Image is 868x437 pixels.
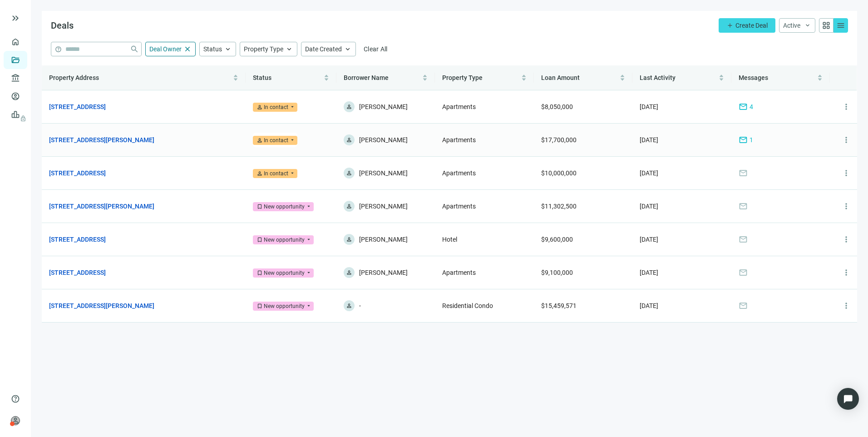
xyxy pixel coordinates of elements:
span: mail [739,268,748,277]
button: more_vert [837,197,855,215]
a: [STREET_ADDRESS][PERSON_NAME] [49,201,154,211]
span: [PERSON_NAME] [359,101,408,112]
span: more_vert [842,169,851,178]
div: New opportunity [264,235,305,244]
span: bookmark [256,237,263,243]
span: person [256,137,263,144]
span: [DATE] [640,302,658,309]
span: grid_view [822,21,831,30]
span: Residential Condo [442,302,493,309]
span: [PERSON_NAME] [359,267,408,278]
a: [STREET_ADDRESS] [49,268,106,278]
span: Active [783,22,800,29]
span: $17,700,000 [541,136,577,144]
a: [STREET_ADDRESS] [49,234,106,244]
div: New opportunity [264,268,305,278]
button: more_vert [837,263,855,282]
span: 1 [750,135,753,145]
span: person [346,236,352,243]
span: person [256,104,263,110]
span: more_vert [842,301,851,310]
span: bookmark [256,204,263,210]
span: close [183,45,192,53]
span: person [256,170,263,177]
span: person [346,269,352,276]
button: more_vert [837,98,855,116]
div: In contact [264,103,288,112]
button: more_vert [837,164,855,182]
span: help [11,394,20,403]
button: Activekeyboard_arrow_down [779,18,815,33]
div: In contact [264,169,288,178]
button: more_vert [837,230,855,248]
span: Clear All [364,45,388,53]
span: [DATE] [640,236,658,243]
span: mail [739,135,748,144]
span: Loan Amount [541,74,580,81]
span: [PERSON_NAME] [359,234,408,245]
span: more_vert [842,268,851,277]
span: person [11,416,20,425]
button: more_vert [837,297,855,315]
span: [PERSON_NAME] [359,134,408,145]
span: person [346,104,352,110]
button: Clear All [360,42,392,56]
span: Property Address [49,74,99,81]
a: [STREET_ADDRESS][PERSON_NAME] [49,301,154,311]
span: [DATE] [640,103,658,110]
div: Open Intercom Messenger [837,388,859,410]
span: [DATE] [640,136,658,144]
span: more_vert [842,235,851,244]
span: - [359,300,361,311]
span: [PERSON_NAME] [359,168,408,179]
span: Status [253,74,271,81]
span: $15,459,571 [541,302,577,309]
a: [STREET_ADDRESS] [49,168,106,178]
span: Deal Owner [149,45,182,53]
span: person [346,137,352,143]
span: Property Type [244,45,283,53]
span: more_vert [842,202,851,211]
a: [STREET_ADDRESS] [49,102,106,112]
span: keyboard_arrow_up [344,45,352,53]
span: mail [739,202,748,211]
span: Hotel [442,236,457,243]
div: New opportunity [264,302,305,311]
span: help [55,46,62,53]
span: mail [739,235,748,244]
button: more_vert [837,131,855,149]
span: $10,000,000 [541,169,577,177]
span: Apartments [442,269,476,276]
span: Apartments [442,136,476,144]
span: more_vert [842,135,851,144]
span: keyboard_arrow_down [804,22,811,29]
span: $11,302,500 [541,203,577,210]
a: [STREET_ADDRESS][PERSON_NAME] [49,135,154,145]
span: Property Type [442,74,483,81]
span: person [346,170,352,176]
span: mail [739,301,748,310]
span: mail [739,102,748,111]
span: bookmark [256,270,263,276]
span: bookmark [256,303,263,309]
span: $9,600,000 [541,236,573,243]
span: Apartments [442,203,476,210]
span: $9,100,000 [541,269,573,276]
div: In contact [264,136,288,145]
span: [DATE] [640,269,658,276]
span: Last Activity [640,74,676,81]
span: $8,050,000 [541,103,573,110]
span: person [346,203,352,209]
span: add [726,22,734,29]
button: keyboard_double_arrow_right [10,13,21,24]
span: Messages [739,74,768,81]
span: Status [203,45,222,53]
span: more_vert [842,102,851,111]
span: keyboard_arrow_up [285,45,293,53]
span: person [346,303,352,309]
div: New opportunity [264,202,305,211]
span: [DATE] [640,169,658,177]
span: [PERSON_NAME] [359,201,408,212]
span: 4 [750,102,753,112]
